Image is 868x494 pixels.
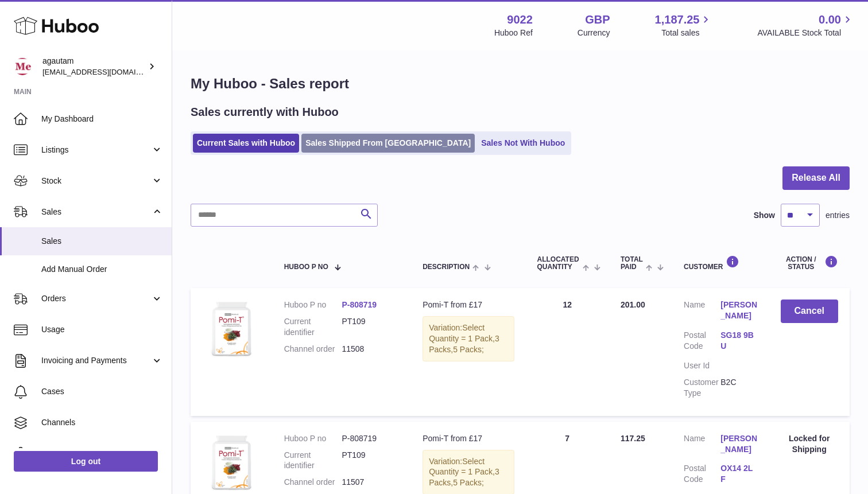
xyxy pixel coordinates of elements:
[781,433,838,455] div: Locked for Shipping
[342,433,400,444] dd: P-808719
[578,28,610,38] div: Currency
[826,210,850,221] span: entries
[781,255,838,271] div: Action / Status
[537,256,580,271] span: ALLOCATED Quantity
[42,56,146,77] div: agautam
[720,299,757,321] a: [PERSON_NAME]
[284,316,342,338] dt: Current identifier
[621,256,643,271] span: Total paid
[41,324,163,335] span: Usage
[342,450,400,472] dd: PT109
[782,166,850,190] button: Release All
[41,264,163,275] span: Add Manual Order
[41,207,151,217] span: Sales
[526,288,610,415] td: 12
[342,316,400,338] dd: PT109
[720,330,757,352] a: SG18 9BU
[661,28,712,38] span: Total sales
[41,145,151,155] span: Listings
[202,433,259,491] img: PTVLWebsiteFront.jpg
[757,12,854,38] a: 0.00 AVAILABLE Stock Total
[284,450,342,472] dt: Current identifier
[41,355,151,366] span: Invoicing and Payments
[781,299,838,323] button: Cancel
[14,451,158,472] a: Log out
[342,477,400,488] dd: 11507
[41,114,163,125] span: My Dashboard
[655,12,713,38] a: 1,187.25 Total sales
[41,293,151,304] span: Orders
[684,463,720,488] dt: Postal Code
[301,134,475,153] a: Sales Shipped From [GEOGRAPHIC_DATA]
[284,433,342,444] dt: Huboo P no
[202,299,259,357] img: PTVLWebsiteFront.jpg
[423,299,514,310] div: Pomi-T from £17
[14,58,31,75] img: info@naturemedical.co.uk
[429,323,499,354] span: Select Quantity = 1 Pack,3 Packs,5 Packs;
[684,330,720,355] dt: Postal Code
[720,433,757,455] a: [PERSON_NAME]
[655,12,700,28] span: 1,187.25
[754,210,775,221] label: Show
[284,344,342,355] dt: Channel order
[191,104,339,120] h2: Sales currently with Huboo
[429,457,499,488] span: Select Quantity = 1 Pack,3 Packs,5 Packs;
[423,433,514,444] div: Pomi-T from £17
[284,263,328,271] span: Huboo P no
[191,75,850,93] h1: My Huboo - Sales report
[684,377,720,399] dt: Customer Type
[720,377,757,399] dd: B2C
[819,12,841,28] span: 0.00
[684,255,758,271] div: Customer
[41,236,163,247] span: Sales
[621,434,645,443] span: 117.25
[684,433,720,458] dt: Name
[41,417,163,428] span: Channels
[423,316,514,361] div: Variation:
[720,463,757,485] a: OX14 2LF
[42,67,169,76] span: [EMAIL_ADDRESS][DOMAIN_NAME]
[684,299,720,324] dt: Name
[41,386,163,397] span: Cases
[757,28,854,38] span: AVAILABLE Stock Total
[41,176,151,186] span: Stock
[507,12,533,28] strong: 9022
[494,28,533,38] div: Huboo Ref
[423,263,470,271] span: Description
[284,477,342,488] dt: Channel order
[193,134,299,153] a: Current Sales with Huboo
[477,134,569,153] a: Sales Not With Huboo
[342,344,400,355] dd: 11508
[585,12,610,28] strong: GBP
[284,299,342,310] dt: Huboo P no
[342,300,377,309] a: P-808719
[684,360,720,371] dt: User Id
[621,300,645,309] span: 201.00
